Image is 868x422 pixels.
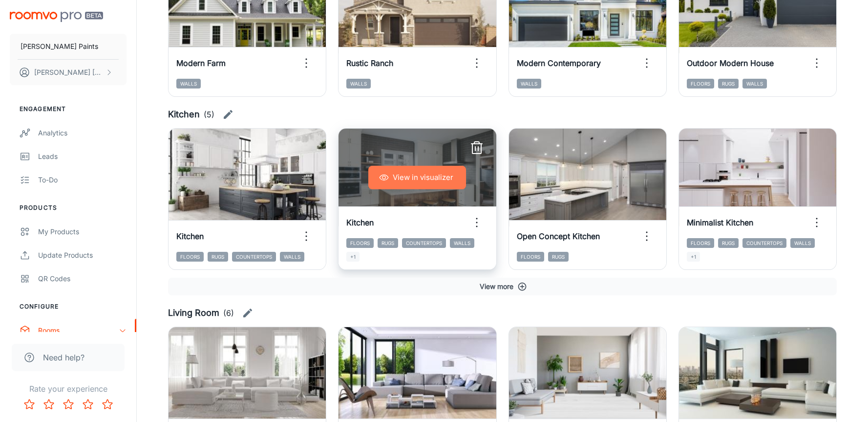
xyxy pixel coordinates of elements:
div: My Products [38,226,127,237]
span: Floors [176,252,204,262]
h6: Modern Farm [176,57,226,69]
span: Walls [742,79,767,89]
button: View in visualizer [368,166,466,189]
p: Rate your experience [8,383,128,395]
h6: Outdoor Modern House [687,57,774,69]
span: Floors [687,238,714,248]
span: Countertops [742,238,786,248]
span: Countertops [232,252,276,262]
span: +1 [687,252,700,262]
div: Rooms [38,325,119,336]
button: [PERSON_NAME] Paints [10,34,127,59]
p: (6) [223,307,234,319]
h6: Modern Contemporary [517,57,601,69]
span: Walls [517,79,541,89]
span: Floors [346,238,374,248]
div: Leads [38,151,127,162]
h6: Rustic Ranch [346,57,393,69]
div: QR Codes [38,273,127,284]
span: +1 [346,252,360,262]
span: Walls [346,79,371,89]
span: Floors [687,79,714,89]
span: Walls [176,79,201,89]
button: [PERSON_NAME] [PERSON_NAME] [10,60,127,85]
span: Rugs [378,238,398,248]
p: [PERSON_NAME] Paints [21,41,98,52]
span: Rugs [718,238,739,248]
button: Rate 4 star [78,395,98,414]
span: Walls [450,238,474,248]
p: (5) [204,109,214,120]
span: Need help? [43,352,85,363]
span: Floors [517,252,544,262]
button: View more [168,278,837,295]
h6: Minimalist Kitchen [687,217,753,228]
span: Walls [790,238,815,248]
h6: Kitchen [176,230,204,242]
img: Roomvo PRO Beta [10,12,103,22]
button: Rate 5 star [98,395,117,414]
button: Rate 3 star [59,395,78,414]
span: Rugs [548,252,569,262]
div: Analytics [38,128,127,138]
span: Countertops [402,238,446,248]
h6: Kitchen [168,108,200,121]
span: Walls [280,252,304,262]
p: [PERSON_NAME] [PERSON_NAME] [34,67,103,78]
button: Rate 1 star [20,395,39,414]
div: To-do [38,175,127,185]
span: Rugs [718,79,739,89]
h6: Living Room [168,306,219,320]
span: Rugs [208,252,228,262]
div: Update Products [38,250,127,261]
h6: Kitchen [346,217,374,228]
button: Rate 2 star [39,395,59,414]
h6: Open Concept Kitchen [517,230,600,242]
